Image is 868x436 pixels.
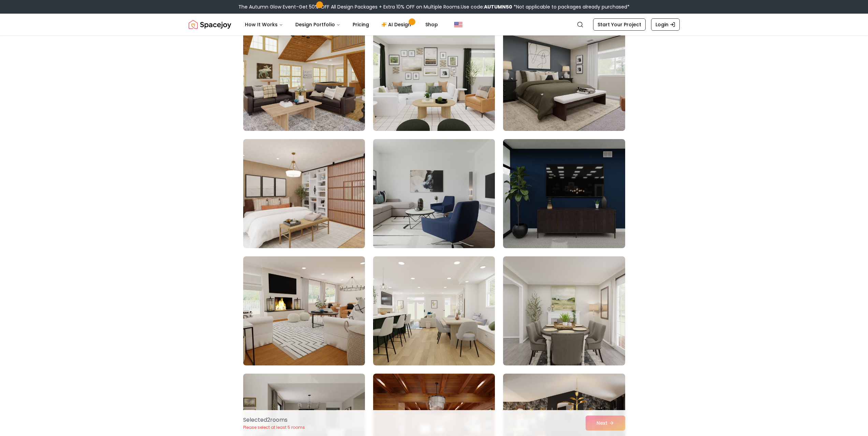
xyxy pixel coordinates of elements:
p: Please select at least 5 rooms [243,425,305,430]
img: Room room-62 [373,256,495,365]
span: *Not applicable to packages already purchased* [512,3,630,10]
img: Room room-58 [243,139,365,248]
img: Room room-60 [503,139,625,248]
img: Room room-61 [243,256,365,365]
nav: Main [239,18,443,31]
img: Room room-57 [503,22,625,131]
a: Login [651,18,680,31]
img: United States [454,20,462,29]
img: Room room-63 [503,256,625,365]
button: Design Portfolio [290,18,346,31]
div: The Autumn Glow Event-Get 50% OFF All Design Packages + Extra 10% OFF on Multiple Rooms. [238,3,630,10]
a: Pricing [347,18,374,31]
img: Room room-56 [373,22,495,131]
p: Selected 2 room s [243,416,305,424]
a: AI Design [376,18,418,31]
a: Shop [420,18,443,31]
span: Use code: [461,3,512,10]
a: Start Your Project [593,18,646,31]
nav: Global [189,14,680,35]
b: AUTUMN50 [484,3,512,10]
img: Room room-55 [243,22,365,131]
button: How It Works [239,18,289,31]
img: Room room-59 [370,136,498,251]
img: Spacejoy Logo [189,18,231,31]
a: Spacejoy [189,18,231,31]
